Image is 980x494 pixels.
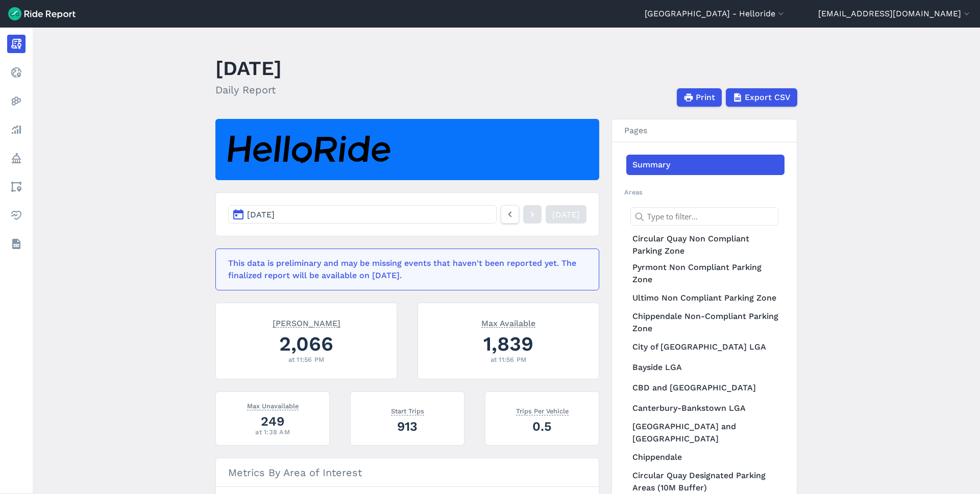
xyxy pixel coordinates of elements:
[363,417,452,435] div: 913
[430,355,586,364] div: at 11:56 PM
[626,398,785,418] a: Canterbury-Bankstown LGA
[247,400,299,410] span: Max Unavailable
[645,8,786,20] button: [GEOGRAPHIC_DATA] - Helloride
[228,412,317,430] div: 249
[818,8,972,20] button: [EMAIL_ADDRESS][DOMAIN_NAME]
[626,288,785,308] a: Ultimo Non Compliant Parking Zone
[7,178,26,196] a: Areas
[626,259,785,288] a: Pyrmont Non Compliant Parking Zone
[247,210,275,219] span: [DATE]
[7,235,26,253] a: Datasets
[228,136,390,164] img: HelloRide
[630,207,778,226] input: Type to filter...
[626,378,785,398] a: CBD and [GEOGRAPHIC_DATA]
[626,418,785,447] a: [GEOGRAPHIC_DATA] and [GEOGRAPHIC_DATA]
[745,91,791,104] span: Export CSV
[7,206,26,225] a: Health
[626,337,785,357] a: City of [GEOGRAPHIC_DATA] LGA
[228,427,317,437] div: at 1:38 AM
[726,88,797,107] button: Export CSV
[481,317,535,328] span: Max Available
[7,92,26,110] a: Heatmaps
[624,187,785,197] h2: Areas
[215,82,282,97] h2: Daily Report
[7,120,26,139] a: Analyze
[498,417,586,435] div: 0.5
[273,317,340,328] span: [PERSON_NAME]
[7,63,26,82] a: Realtime
[612,119,797,142] h3: Pages
[215,54,282,82] h1: [DATE]
[228,330,384,358] div: 2,066
[391,405,424,415] span: Start Trips
[677,88,722,107] button: Print
[228,257,580,282] div: This data is preliminary and may be missing events that haven't been reported yet. The finalized ...
[7,35,26,53] a: Report
[8,7,76,20] img: Ride Report
[228,205,497,224] button: [DATE]
[626,357,785,378] a: Bayside LGA
[626,308,785,337] a: Chippendale Non-Compliant Parking Zone
[546,205,586,224] a: [DATE]
[696,91,715,104] span: Print
[228,355,384,364] div: at 11:56 PM
[516,405,569,415] span: Trips Per Vehicle
[216,458,599,487] h3: Metrics By Area of Interest
[626,155,785,175] a: Summary
[626,447,785,467] a: Chippendale
[7,149,26,167] a: Policy
[430,330,586,358] div: 1,839
[626,231,785,259] a: Circular Quay Non Compliant Parking Zone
